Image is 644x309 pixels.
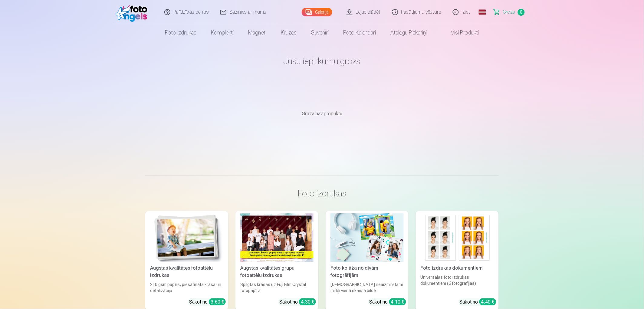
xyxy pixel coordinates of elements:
[158,24,204,41] a: Foto izdrukas
[389,298,406,305] div: 4,10 €
[274,24,304,41] a: Krūzes
[150,213,223,262] img: Augstas kvalitātes fotoattēlu izdrukas
[503,8,515,16] span: Grozs
[304,24,336,41] a: Suvenīri
[518,9,525,16] span: 0
[145,110,499,117] p: Grozā nav produktu
[336,24,383,41] a: Foto kalendāri
[145,56,499,67] h1: Jūsu iepirkumu grozs
[330,213,404,262] img: Foto kolāža no divām fotogrāfijām
[421,213,494,262] img: Foto izdrukas dokumentiem
[299,298,316,305] div: 4,30 €
[434,24,486,41] a: Visi produkti
[370,298,406,306] div: Sākot no
[189,298,226,306] div: Sākot no
[328,281,406,294] div: [DEMOGRAPHIC_DATA] neaizmirstami mirkļi vienā skaistā bildē
[238,265,316,279] div: Augstas kvalitātes grupu fotoattēlu izdrukas
[418,265,496,272] div: Foto izdrukas dokumentiem
[328,265,406,279] div: Foto kolāža no divām fotogrāfijām
[241,24,274,41] a: Magnēti
[150,188,494,199] h3: Foto izdrukas
[238,281,316,294] div: Spilgtas krāsas uz Fuji Film Crystal fotopapīra
[302,8,332,16] a: Galerija
[204,24,241,41] a: Komplekti
[479,298,496,305] div: 4,40 €
[116,2,150,22] img: /fa1
[460,298,496,306] div: Sākot no
[148,281,226,294] div: 210 gsm papīrs, piesātināta krāsa un detalizācija
[148,265,226,279] div: Augstas kvalitātes fotoattēlu izdrukas
[418,274,496,294] div: Universālas foto izdrukas dokumentiem (6 fotogrāfijas)
[383,24,434,41] a: Atslēgu piekariņi
[279,298,316,306] div: Sākot no
[209,298,226,305] div: 3,60 €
